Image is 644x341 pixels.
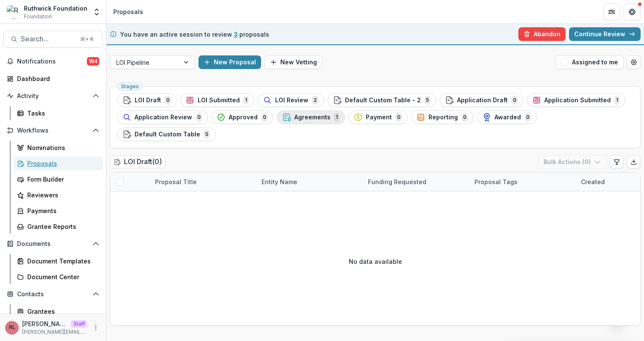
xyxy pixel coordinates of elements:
img: Ruthwick Foundation [7,5,20,19]
span: Application Draft [457,97,508,104]
span: Reporting [428,114,458,121]
span: 5 [204,130,210,139]
button: Awarded0 [477,110,537,124]
span: 194 [87,57,99,66]
span: Default Custom Table [135,131,200,138]
button: Application Submitted1 [527,93,625,107]
div: Proposal Title [150,173,256,191]
span: Application Submitted [544,97,611,104]
div: Document Center [27,272,96,281]
button: Abandon [518,27,566,41]
div: Funding Requested [363,177,431,186]
a: Nominations [14,141,103,155]
div: Reviewers [27,191,96,199]
a: Grantees [14,304,103,318]
p: No data available [349,257,402,266]
p: [PERSON_NAME][EMAIL_ADDRESS][DOMAIN_NAME] [22,328,87,336]
div: Nominations [27,143,96,152]
div: Grantee Reports [27,222,96,231]
h2: LOI Draft ( 0 ) [110,156,166,168]
p: Staff [71,320,87,328]
div: Entity Name [256,173,363,191]
a: Reviewers [14,188,103,202]
span: LOI Review [275,97,308,104]
a: Proposals [14,156,103,170]
button: Get Help [624,3,641,20]
button: Open table manager [627,55,641,69]
div: Ruthwick LOI [9,325,15,330]
a: Payments [14,204,103,218]
a: Grantee Reports [14,220,103,234]
button: Application Review0 [117,110,208,124]
button: Search... [3,31,103,48]
span: 0 [164,95,171,105]
div: Document Templates [27,257,96,266]
div: Proposals [113,7,143,16]
button: Open Workflows [3,124,103,137]
button: Application Draft0 [440,93,523,107]
button: Partners [603,3,620,20]
span: 3 [234,31,238,38]
span: Approved [229,114,258,121]
span: Application Review [135,114,192,121]
span: Search... [21,35,75,43]
span: LOI Submitted [198,97,240,104]
span: LOI Draft [135,97,161,104]
button: Default Custom Table - 25 [328,93,436,107]
button: LOI Submitted1 [180,93,254,107]
span: Documents [17,240,89,248]
a: Document Center [14,270,103,284]
button: Edit table settings [610,155,624,169]
span: 1 [334,113,339,122]
button: Agreements1 [277,110,345,124]
a: Document Templates [14,254,103,268]
button: Reporting0 [411,110,474,124]
span: 0 [511,95,518,105]
div: Funding Requested [363,173,469,191]
button: Export table data [627,155,641,169]
button: Payment0 [348,110,408,124]
div: Payments [27,206,96,215]
span: 5 [424,95,431,105]
span: Foundation [24,13,52,20]
div: Proposal Tags [469,173,576,191]
button: LOI Draft0 [117,93,177,107]
div: Tasks [27,109,96,118]
a: Continue Review [569,27,641,41]
button: New Vetting [264,55,322,69]
div: Dashboard [17,74,96,83]
button: LOI Review2 [258,93,324,107]
span: 1 [243,95,249,105]
button: Approved0 [211,110,273,124]
button: More [91,323,101,333]
div: Created [576,177,610,186]
button: Open Documents [3,237,103,251]
span: Notifications [17,58,87,65]
span: Payment [366,114,392,121]
span: 0 [195,113,202,122]
span: Workflows [17,127,89,134]
div: Ruthwick Foundation [24,4,87,13]
span: 0 [261,113,268,122]
button: Default Custom Table5 [117,127,216,141]
span: Agreements [294,114,331,121]
a: Tasks [14,106,103,120]
div: ⌘ + K [78,35,95,44]
button: Open Contacts [3,287,103,301]
p: [PERSON_NAME] [22,319,67,328]
div: Proposals [27,159,96,168]
span: Default Custom Table - 2 [345,97,421,104]
nav: breadcrumb [110,6,147,18]
div: Proposal Tags [469,177,523,186]
div: Form Builder [27,175,96,184]
div: Grantees [27,307,96,316]
p: You have an active session to review proposals [120,30,269,39]
span: Activity [17,92,89,100]
div: Entity Name [256,177,302,186]
button: Notifications194 [3,55,103,68]
span: 0 [395,113,402,122]
span: Contacts [17,291,89,298]
a: Dashboard [3,72,103,86]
